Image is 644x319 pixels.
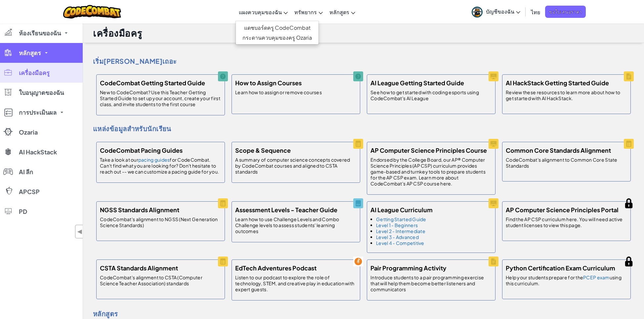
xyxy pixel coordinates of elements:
[506,157,627,169] p: CodeCombat's alignment to Common Core State Standards
[236,33,319,43] a: กระดานควบคุมของครู Ozaria
[19,149,57,155] span: AI HackStack
[100,157,221,175] p: Take a look at our for CodeCombat. Can't find what you are looking for? Don't hesitate to reach o...
[228,71,364,117] a: How to Assign Courses Learn how to assign or remove courses
[239,9,282,16] span: แผงควบคุมของฉัน
[100,145,183,155] h5: CodeCombat Pacing Guides
[19,30,61,36] span: ห้องเรียนของฉัน
[100,263,178,273] h5: CSTA Standards Alignment
[235,78,302,88] h5: How to Assign Courses
[472,7,483,18] img: avatar
[19,109,57,115] span: การประเมินผล
[19,169,33,175] span: AI ลีก
[499,198,634,244] a: AP Computer Science Principles Portal Find the AP CSP curriculum here. You will need active stude...
[235,145,291,155] h5: Scope & Sequence
[370,263,447,273] h5: Pair Programming Activity
[506,216,627,228] p: Find the AP CSP curriculum here. You will need active student licenses to view this page.
[93,124,634,134] h4: แหล่งข้อมูลสำหรับนักเรียน
[506,89,627,101] p: Review these resources to learn more about how to get started with AI HackStack.
[77,227,83,236] span: ◀
[545,6,586,18] a: ขอใบเสนอราคา
[370,205,433,215] h5: AI League Curriculum
[294,9,317,16] span: ทรัพยากร
[506,145,611,155] h5: Common Core Standards Alignment
[370,78,464,88] h5: AI League Getting Started Guide
[370,89,492,101] p: See how to get started with coding esports using CodeCombat's AI League
[499,256,634,302] a: Python Certification Exam Curriculum Help your students prepare for thePCEP examusing this curric...
[235,205,337,215] h5: Assessment Levels - Teacher Guide
[93,139,228,186] a: CodeCombat Pacing Guides Take a look at ourpacing guidesfor CodeCombat. Can't find what you are l...
[228,198,364,246] a: Assessment Levels - Teacher Guide Learn how to use Challenge Levels and Combo Challenge levels to...
[370,145,487,155] h5: AP Computer Science Principles Course
[19,90,64,96] span: ใบอนุญาตของฉัน
[376,216,426,222] a: Getting Started Guide
[364,139,499,198] a: AP Computer Science Principles Course Endorsed by the College Board, our AP® Computer Science Pri...
[506,205,619,215] h5: AP Computer Science Principles Portal
[100,216,221,228] p: CodeCombat's alignment to NGSS (Next Generation Science Standards)
[63,5,121,19] img: CodeCombat logo
[468,1,524,22] a: บัญชีของฉัน
[19,50,41,56] span: หลักสูตร
[528,3,543,21] a: ไทย
[376,240,424,246] a: Level 4 - Competitive
[93,309,634,319] h4: หลักสูตร
[100,205,179,215] h5: NGSS Standards Alignment
[506,274,627,286] p: Help your students prepare for the using this curriculum.
[228,139,364,186] a: Scope & Sequence A summary of computer science concepts covered by CodeCombat courses and aligned...
[236,3,291,21] a: แผงควบคุมของฉัน
[138,157,170,163] a: pacing guides
[486,8,520,15] span: บัญชีของฉัน
[93,256,228,302] a: CSTA Standards Alignment CodeCombat's alignment to CSTA (Computer Science Teacher Association) st...
[364,256,499,304] a: Pair Programming Activity Introduce students to a pair programming exercise that will help them b...
[235,216,357,234] p: Learn how to use Challenge Levels and Combo Challenge levels to assess students' learning outcomes
[291,3,326,21] a: ทรัพยากร
[236,23,319,33] a: แดชบอร์ดครู CodeCombat
[583,274,609,280] a: PCEP exam
[235,89,322,95] p: Learn how to assign or remove courses
[93,71,228,119] a: CodeCombat Getting Started Guide New to CodeCombat? Use this Teacher Getting Started Guide to set...
[19,129,38,135] span: Ozaria
[19,70,50,76] span: เครื่องมือครู
[100,89,221,107] p: New to CodeCombat? Use this Teacher Getting Started Guide to set up your account, create your fir...
[364,71,499,117] a: AI League Getting Started Guide See how to get started with coding esports using CodeCombat's AI ...
[235,157,357,175] p: A summary of computer science concepts covered by CodeCombat courses and aligned to CSTA standards
[100,274,221,286] p: CodeCombat's alignment to CSTA (Computer Science Teacher Association) standards
[499,139,634,185] a: Common Core Standards Alignment CodeCombat's alignment to Common Core State Standards
[531,9,540,16] span: ไทย
[93,198,228,244] a: NGSS Standards Alignment CodeCombat's alignment to NGSS (Next Generation Science Standards)
[506,263,615,273] h5: Python Certification Exam Curriculum
[235,263,317,273] h5: EdTech Adventures Podcast
[326,3,359,21] a: หลักสูตร
[376,222,418,228] a: Level 1 - Beginners
[370,274,492,292] p: Introduce students to a pair programming exercise that will help them become better listeners and...
[329,9,349,16] span: หลักสูตร
[376,234,419,240] a: Level 3 - Advanced
[100,78,205,88] h5: CodeCombat Getting Started Guide
[499,71,634,117] a: AI HackStack Getting Started Guide Review these resources to learn more about how to get started ...
[370,157,492,186] p: Endorsed by the College Board, our AP® Computer Science Principles (AP CSP) curriculum provides g...
[228,256,364,304] a: EdTech Adventures Podcast Listen to our podcast to explore the role of technology, STEM, and crea...
[506,78,609,88] h5: AI HackStack Getting Started Guide
[235,274,357,292] p: Listen to our podcast to explore the role of technology, STEM, and creative play in education wit...
[93,56,634,66] h4: เริ่ม[PERSON_NAME]เถอะ
[376,228,425,234] a: Level 2 - Intermediate
[93,27,142,39] h1: เครื่องมือครู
